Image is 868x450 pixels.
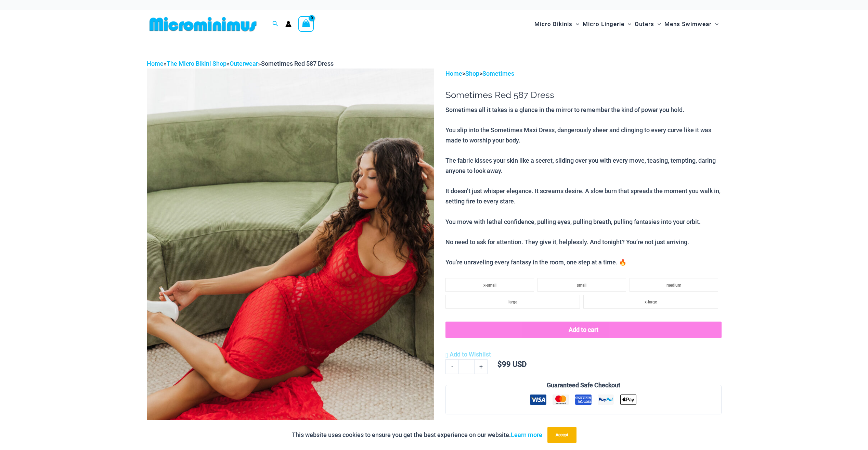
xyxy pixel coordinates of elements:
[654,15,661,33] span: Menu Toggle
[497,360,527,368] bdi: 99 USD
[475,359,488,374] a: +
[511,431,542,438] a: Learn more
[298,16,314,32] a: View Shopping Cart, empty
[445,70,462,77] a: Home
[533,14,581,35] a: Micro BikinisMenu ToggleMenu Toggle
[581,14,633,35] a: Micro LingerieMenu ToggleMenu Toggle
[544,380,623,390] legend: Guaranteed Safe Checkout
[445,359,458,374] a: -
[445,349,491,360] a: Add to Wishlist
[261,60,334,67] span: Sometimes Red 587 Dress
[458,359,475,374] input: Product quantity
[450,351,491,358] span: Add to Wishlist
[230,60,258,67] a: Outerwear
[445,322,721,338] button: Add to cart
[547,427,576,443] button: Accept
[645,300,657,304] span: x-large
[663,14,720,35] a: Mens SwimwearMenu ToggleMenu Toggle
[712,15,718,33] span: Menu Toggle
[445,90,721,100] h1: Sometimes Red 587 Dress
[666,283,681,288] span: medium
[537,278,626,292] li: small
[167,60,226,67] a: The Micro Bikini Shop
[445,295,580,309] li: large
[583,15,624,33] span: Micro Lingerie
[445,68,721,79] p: > >
[633,14,663,35] a: OutersMenu ToggleMenu Toggle
[292,430,542,440] p: This website uses cookies to ensure you get the best experience on our website.
[508,300,517,304] span: large
[285,21,292,27] a: Account icon link
[147,60,334,67] span: » » »
[534,15,572,33] span: Micro Bikinis
[577,283,586,288] span: small
[630,278,718,292] li: medium
[483,283,496,288] span: x-small
[572,15,579,33] span: Menu Toggle
[445,105,721,267] p: Sometimes all it takes is a glance in the mirror to remember the kind of power you hold. You slip...
[635,15,654,33] span: Outers
[497,360,502,368] span: $
[664,15,712,33] span: Mens Swimwear
[465,70,479,77] a: Shop
[624,15,631,33] span: Menu Toggle
[147,16,259,32] img: MM SHOP LOGO FLAT
[532,13,722,36] nav: Site Navigation
[445,278,534,292] li: x-small
[272,20,278,28] a: Search icon link
[482,70,514,77] a: Sometimes
[583,295,718,309] li: x-large
[147,60,164,67] a: Home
